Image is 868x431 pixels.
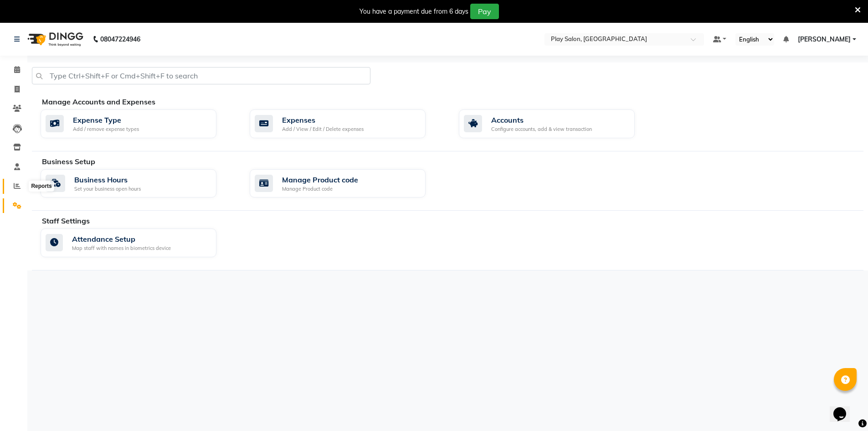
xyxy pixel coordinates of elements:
a: ExpensesAdd / View / Edit / Delete expenses [250,109,445,138]
div: Manage Product code [282,185,358,193]
a: Manage Product codeManage Product code [250,169,445,198]
div: Business Hours [74,174,141,185]
div: Manage Product code [282,174,358,185]
b: 08047224946 [100,26,140,52]
iframe: chat widget [830,395,859,422]
a: Expense TypeAdd / remove expense types [41,109,236,138]
button: Pay [470,4,499,19]
img: logo [23,26,86,52]
div: Set your business open hours [74,185,141,193]
div: Map staff with names in biometrics device [72,244,171,252]
a: Business HoursSet your business open hours [41,169,236,198]
div: Accounts [491,114,592,125]
div: Attendance Setup [72,234,171,244]
div: Expense Type [73,114,139,125]
div: Add / View / Edit / Delete expenses [282,125,364,133]
div: Configure accounts, add & view transaction [491,125,592,133]
div: Add / remove expense types [73,125,139,133]
div: You have a payment due from 6 days [360,7,468,16]
span: [PERSON_NAME] [798,35,851,44]
div: Expenses [282,114,364,125]
input: Type Ctrl+Shift+F or Cmd+Shift+F to search [32,67,370,84]
div: Reports [29,181,54,192]
a: AccountsConfigure accounts, add & view transaction [459,109,654,138]
a: Attendance SetupMap staff with names in biometrics device [41,228,236,257]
